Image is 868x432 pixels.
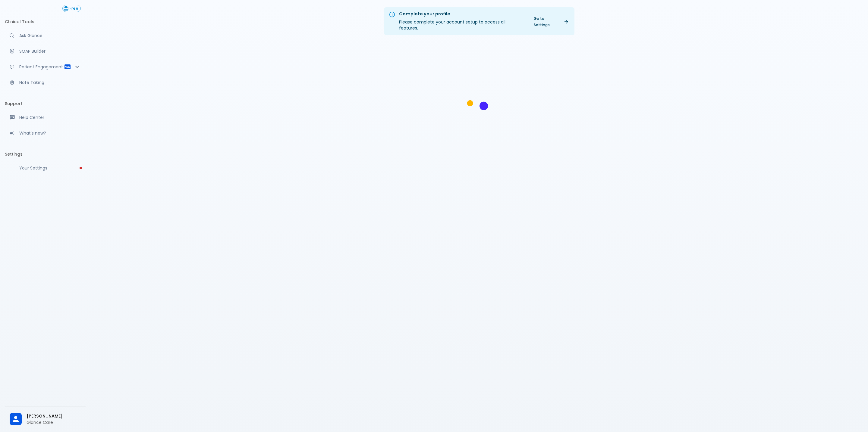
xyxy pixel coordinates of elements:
p: SOAP Builder [19,48,81,54]
p: Help Center [19,114,81,120]
a: Moramiz: Find ICD10AM codes instantly [5,29,86,42]
span: Free [68,6,80,11]
li: Support [5,96,86,111]
div: [PERSON_NAME]Glance Care [5,409,86,430]
p: Glance Care [27,419,81,425]
p: Ask Glance [19,33,81,39]
a: Advanced note-taking [5,76,86,89]
div: Complete your profile [399,11,525,17]
p: Your Settings [19,165,81,171]
p: What's new? [19,130,81,136]
button: Free [62,5,81,12]
div: Please complete your account setup to access all features. [399,9,525,33]
a: Go to Settings [530,14,572,29]
div: Patient Reports & Referrals [5,60,86,73]
a: Please complete account setup [5,161,86,175]
li: Clinical Tools [5,14,86,29]
p: Note Taking [19,79,81,85]
li: Settings [5,147,86,161]
span: [PERSON_NAME] [27,413,81,419]
p: Patient Engagement [19,64,64,70]
div: Recent updates and feature releases [5,126,86,140]
a: Docugen: Compose a clinical documentation in seconds [5,45,86,58]
a: Click to view or change your subscription [62,5,86,12]
a: Get help from our support team [5,111,86,124]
